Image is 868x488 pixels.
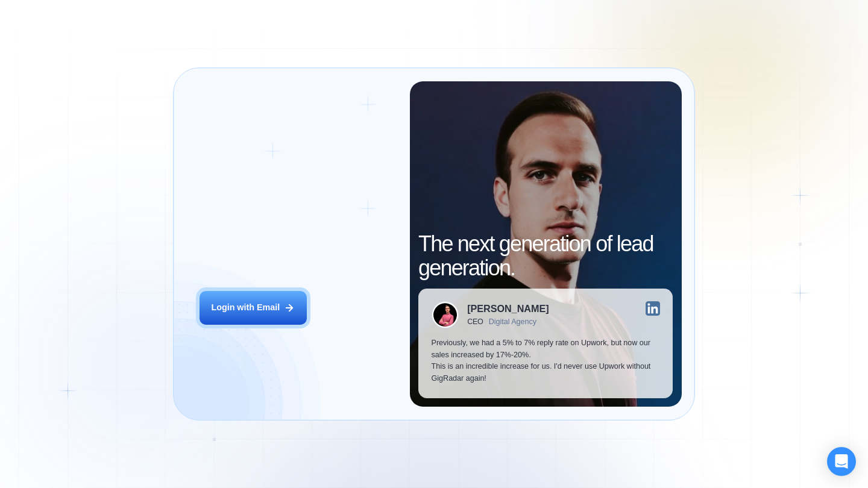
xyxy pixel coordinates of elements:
div: Login with Email [211,302,280,314]
div: CEO [467,318,483,326]
div: [PERSON_NAME] [467,304,549,313]
p: Previously, we had a 5% to 7% reply rate on Upwork, but now our sales increased by 17%-20%. This ... [432,337,660,385]
h2: The next generation of lead generation. [418,232,673,280]
div: Open Intercom Messenger [827,447,856,476]
div: Digital Agency [489,318,536,326]
button: Login with Email [200,291,307,325]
